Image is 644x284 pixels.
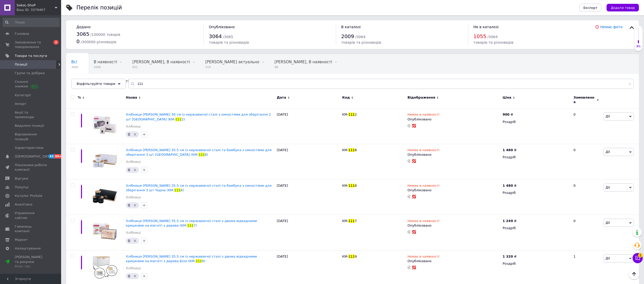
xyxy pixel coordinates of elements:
span: Характеристики [15,146,44,150]
b: 1 480 [503,148,513,152]
a: Хлібниці [126,195,141,200]
a: Хлібниці [126,266,141,271]
div: [DATE] [276,144,341,179]
span: Показники роботи компанії [15,163,47,172]
span: Налаштування [15,246,41,251]
div: Роздріб [503,155,569,160]
button: Чат з покупцем1 [633,253,643,263]
span: 219 [205,65,259,69]
div: ₴ [503,183,517,188]
span: [PERSON_NAME], В наявності [71,79,129,84]
span: Додано [76,25,90,29]
span: 99+ [54,154,63,159]
button: Експорт [579,4,602,11]
input: Пошук [3,18,60,27]
svg: Видалити мітку [133,274,137,278]
span: 111 [196,259,202,263]
a: Хлібниці [126,230,141,235]
span: 111 [348,255,355,258]
div: Ваш ID: 3379467 [17,8,61,12]
span: 3065 [76,31,89,37]
svg: Видалити мітку [133,203,137,207]
span: Хлібниця [PERSON_NAME] 35.5 см із нержавіючої сталі з двома відкидними кришками на магніті з дере... [126,219,257,227]
span: Немає в наявності [407,113,439,118]
div: 3% [634,45,642,48]
span: Експорт [583,6,598,10]
span: 1055 [473,33,486,39]
span: Товари та послуги [15,54,47,58]
span: В каталозі [341,25,361,29]
div: [DATE] [276,215,341,250]
b: 1 249 [503,219,513,223]
span: Ціна [503,95,511,100]
div: [DATE] [276,108,341,144]
span: Відображення [407,95,435,100]
span: 8 [355,184,357,187]
div: 0 [570,215,602,250]
span: Не в каталозі [473,25,499,29]
span: Відгуки [15,176,28,181]
span: Відфільтруйте товари [77,82,115,86]
span: Хлібниця [PERSON_NAME] 35.5 см із нержавіючої сталі та бамбука з ємностями для зберігання 3 шт [G... [126,148,271,156]
span: 8 [355,148,357,152]
b: 1 320 [503,255,513,258]
span: 98 [275,65,332,69]
span: / 100000 товарів [90,33,120,37]
span: В наявності [94,60,117,64]
span: Дії [606,185,610,189]
span: 63 [48,154,54,159]
span: 8) [181,188,184,192]
span: 111 [187,224,194,227]
span: товарів та різновидів [341,40,381,44]
span: 0 [128,168,130,172]
span: Видалені позиції [15,123,44,128]
span: Опубліковано [209,25,235,29]
div: Опубліковано [407,152,500,157]
span: 111 [198,153,205,156]
span: 8) [205,153,208,156]
span: 0 [128,274,130,278]
span: / 3064 [355,35,365,39]
span: KM- [342,184,348,187]
span: Всі [71,60,77,64]
span: Гаманець компанії [15,224,47,233]
img: Хлебница Kamille 35.5 см из нержавеющей стали с двумя откидными крышками на магните из дерева Бел... [92,254,118,280]
span: Каталог ProSale [15,194,42,198]
span: 7) [194,224,197,227]
span: Покупці [15,185,29,190]
div: 0 [570,179,602,215]
span: 111 [348,148,355,152]
span: KM- [342,148,348,152]
span: Назва [126,95,137,100]
span: 2009 [341,33,354,39]
svg: Видалити мітку [133,132,137,136]
div: 0 [570,144,602,179]
span: Код [342,95,350,100]
button: Наверх [629,269,639,279]
div: Перелік позицій [76,5,122,10]
div: Роздріб [503,120,569,124]
span: [PERSON_NAME] актуально [205,60,259,64]
a: Хлібниці [126,124,141,129]
span: Хлібниця [PERSON_NAME] 35.5 см із нержавіючої сталі з двома відкидними кришками на магніті з дере... [126,255,257,263]
span: Позиції [15,62,27,67]
span: 2) [182,117,185,121]
span: 111 [174,188,181,192]
span: Головна [15,31,29,36]
div: Роздріб [503,191,569,195]
img: Хлебница Kamille 35.5 см из нержавеющей стали с двумя откидными крышками на магните из дерева (KM... [92,219,118,244]
span: KM- [342,255,348,258]
span: Сезонні знижки [15,80,47,89]
span: SokoL-ShoP [17,3,55,8]
svg: Видалити мітку [133,168,137,172]
span: Імпорт [15,102,26,106]
div: Роздріб [503,261,569,266]
span: [DEMOGRAPHIC_DATA] [15,154,52,159]
a: Хлібниця [PERSON_NAME] 35.5 см із нержавіючої сталі та бамбука з ємностями для зберігання 3 шт Чо... [126,184,271,192]
span: Дії [606,221,610,225]
b: 1 480 [503,184,513,187]
a: Хлібниця [PERSON_NAME] 30 см із нержавіючої сталі з ємностями для зберігання 2 шт [GEOGRAPHIC_DAT... [126,113,271,121]
img: Хлебница Kamille 35.5 см из нержавеющей стали и бамбука с емкостями для хранения 3 шт Черная (KM-... [92,183,118,209]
